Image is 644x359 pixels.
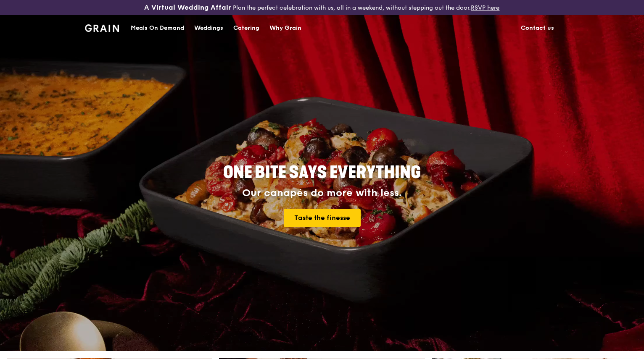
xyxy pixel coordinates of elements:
[471,4,499,11] a: RSVP here
[107,3,536,12] div: Plan the perfect celebration with us, all in a weekend, without stepping out the door.
[228,16,264,41] a: Catering
[85,24,119,32] img: Grain
[189,16,228,41] a: Weddings
[284,209,361,227] a: Taste the finesse
[233,16,259,41] div: Catering
[269,16,301,41] div: Why Grain
[223,162,421,183] span: ONE BITE SAYS EVERYTHING
[144,3,231,12] h3: A Virtual Wedding Affair
[85,15,119,40] a: GrainGrain
[194,16,223,41] div: Weddings
[516,16,559,41] a: Contact us
[171,187,473,199] div: Our canapés do more with less.
[264,16,306,41] a: Why Grain
[131,16,184,41] div: Meals On Demand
